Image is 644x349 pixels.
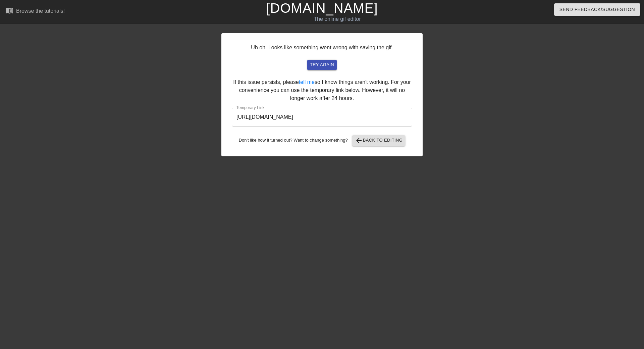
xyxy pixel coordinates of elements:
[221,33,423,156] div: Uh oh. Looks like something went wrong with saving the gif. If this issue persists, please so I k...
[307,60,337,70] button: try again
[310,61,334,69] span: try again
[299,79,315,85] a: tell me
[559,5,635,14] span: Send Feedback/Suggestion
[554,3,640,16] button: Send Feedback/Suggestion
[352,135,406,146] button: Back to Editing
[232,108,412,127] input: bare
[232,135,412,146] div: Don't like how it turned out? Want to change something?
[355,137,403,145] span: Back to Editing
[5,6,65,17] a: Browse the tutorials!
[5,6,13,14] span: menu_book
[218,15,457,23] div: The online gif editor
[355,137,363,145] span: arrow_back
[266,1,378,15] a: [DOMAIN_NAME]
[16,8,65,14] div: Browse the tutorials!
